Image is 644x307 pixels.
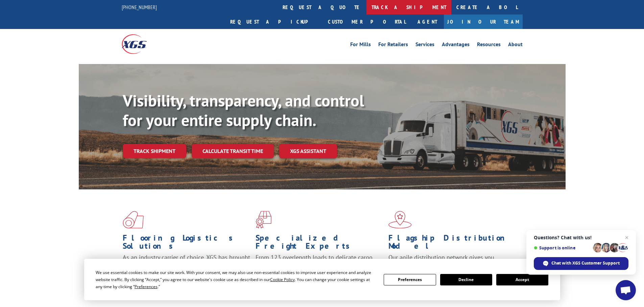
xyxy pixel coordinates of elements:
img: xgs-icon-flagship-distribution-model-red [388,211,412,228]
span: Support is online [534,245,591,250]
a: For Retailers [378,42,408,49]
a: XGS ASSISTANT [279,144,337,158]
h1: Flagship Distribution Model [388,234,516,253]
a: Services [415,42,434,49]
div: Cookie Consent Prompt [84,259,560,300]
a: Track shipment [123,144,186,158]
h1: Specialized Freight Experts [256,234,383,253]
a: Join Our Team [444,14,523,29]
a: Advantages [442,42,470,49]
div: We use essential cookies to make our site work. With your consent, we may also use non-essential ... [96,269,376,290]
a: Calculate transit time [192,144,274,158]
a: Customer Portal [323,14,411,29]
p: From 123 overlength loads to delicate cargo, our experienced staff knows the best way to move you... [256,253,383,283]
span: Chat with XGS Customer Support [534,257,628,270]
span: As an industry carrier of choice, XGS has brought innovation and dedication to flooring logistics... [123,253,250,277]
img: xgs-icon-total-supply-chain-intelligence-red [123,211,144,228]
img: xgs-icon-focused-on-flooring-red [256,211,271,228]
span: Chat with XGS Customer Support [551,260,620,266]
button: Accept [496,274,548,285]
a: Open chat [616,280,636,300]
span: Preferences [135,284,158,289]
button: Preferences [384,274,436,285]
span: Cookie Policy [270,277,295,282]
a: Resources [477,42,501,49]
button: Decline [440,274,492,285]
h1: Flooring Logistics Solutions [123,234,251,253]
span: Our agile distribution network gives you nationwide inventory management on demand. [388,253,513,269]
span: Questions? Chat with us! [534,235,628,240]
a: Agent [411,14,444,29]
b: Visibility, transparency, and control for your entire supply chain. [123,90,364,130]
a: [PHONE_NUMBER] [122,4,157,10]
a: Request a pickup [225,14,323,29]
a: For Mills [350,42,371,49]
a: About [508,42,523,49]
